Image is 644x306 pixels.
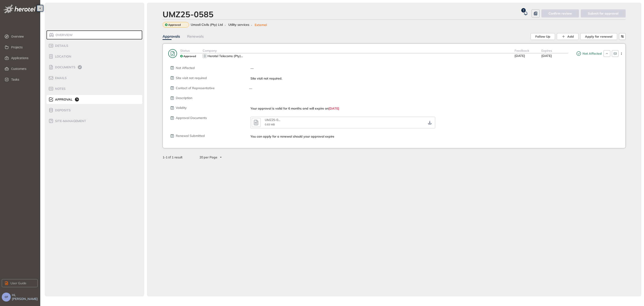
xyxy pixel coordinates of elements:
span: Validity [176,106,187,110]
img: logo [4,4,36,13]
span: Overview [54,33,73,37]
span: 0.83 MB [265,123,275,126]
span: 2 [523,9,524,12]
span: Apply for renewal [585,34,612,39]
div: UMZ25-0585--letter.pdf [265,118,283,122]
span: 1 result [172,155,182,159]
div: — [250,67,623,70]
span: Company [203,49,217,53]
span: Site visit not required [176,76,207,80]
span: ... [241,54,243,58]
span: Expires [541,49,552,53]
span: Herotel Telecoms (Pty) [208,54,241,58]
span: site-management [54,119,86,123]
span: User Guide [11,281,26,286]
span: Umzali Civils (Pty) Ltd [191,23,223,27]
button: CF [2,293,11,302]
span: Notes [54,87,66,91]
span: Not Affected [176,66,195,70]
div: of [155,155,190,160]
span: Approval Documents [176,116,207,120]
span: Approved [183,55,196,58]
button: Herotel Telecoms (Pty) Ltd [207,53,244,59]
div: Site visit not required. [250,77,623,80]
span: Tasks [11,75,34,84]
button: User Guide [2,279,38,287]
div: UMZ25-0585 [163,9,214,19]
span: Renewal Submitted [176,134,205,138]
span: Add [567,34,574,39]
span: CF [5,295,8,299]
span: Follow Up [535,34,550,39]
span: Emails [54,76,67,80]
span: UMZ25-0 [265,118,278,122]
span: [DATE] [328,106,339,110]
button: Apply for renewal [580,33,617,40]
button: Add [557,33,578,40]
span: Documents [54,65,75,69]
div: Approvals [163,34,180,39]
span: Details [54,44,68,48]
div: You can apply for a renewal should your approval expire [250,135,623,138]
span: Contact of Representative [176,86,215,90]
span: Status [180,49,190,53]
span: ... [278,118,280,122]
span: Approved [168,23,181,26]
span: Your approval is valid for 6 months and will expire on [250,106,328,110]
span: Utility services [228,23,249,27]
span: — [249,87,252,91]
span: Applications [11,54,34,62]
span: Approval [54,98,72,101]
span: Overview [11,32,34,41]
div: Renewals [187,34,204,39]
button: Follow Up [531,33,555,40]
sup: 2 [521,8,526,13]
div: Herotel Telecoms (Pty) Ltd [208,54,243,58]
span: Customers [11,64,34,73]
span: External [255,23,267,27]
span: Deposits [54,108,71,112]
span: Description [176,96,192,100]
span: Not Affected [581,52,602,56]
span: [DATE] [515,54,525,58]
span: [DATE] [541,54,552,58]
span: Projects [11,43,34,52]
span: Hi, [PERSON_NAME] [12,293,38,301]
span: Location [54,55,71,58]
span: Feedback [515,49,529,53]
strong: 1 - 1 [163,155,167,159]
